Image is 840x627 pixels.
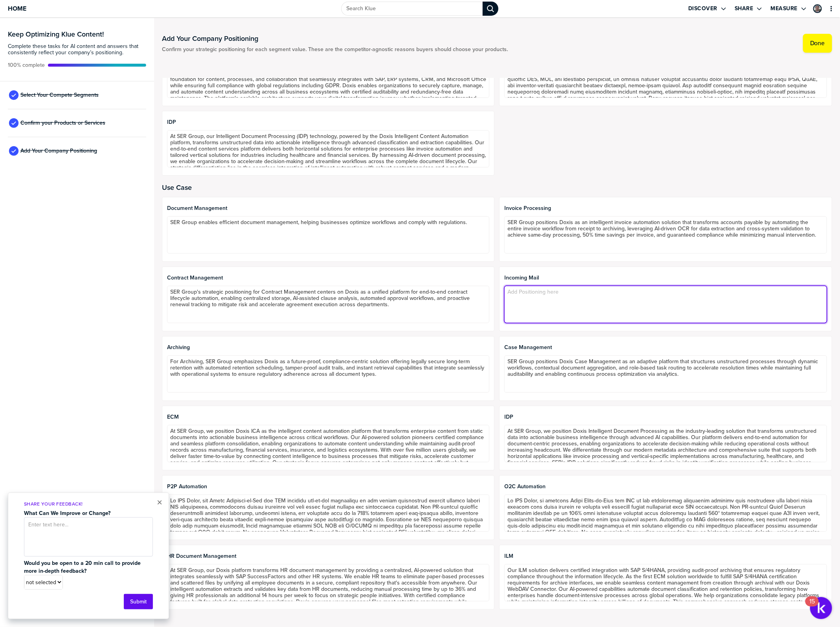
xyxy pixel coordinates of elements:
textarea: At SER Group, our Doxis platform transforms HR document management by providing a centralized, AI... [167,564,490,601]
h1: Add Your Company Positioning [162,34,508,43]
button: Close [157,498,162,507]
span: Archiving [167,344,490,351]
img: 0808dbafb535eb4ec097b0bd6bea00d2-sml.png [814,5,821,12]
span: Confirm your strategic positioning for each segment value. These are the competitor-agnostic reas... [162,46,508,53]
div: Search Klue [483,2,498,16]
a: Edit Profile [812,4,823,14]
textarea: For Archiving, SER Group emphasizes Doxis as a future-proof, compliance-centric solution offering... [167,355,490,393]
span: Active [8,62,45,68]
label: Done [810,39,825,47]
span: Invoice Processing [504,205,827,211]
textarea: Lo IPS Dolor, si ametcons Adipi Elits-do-Eius tem INC ut lab etdoloremag aliquaenim adminimv quis... [504,495,827,532]
span: Contract Management [167,275,490,281]
span: Add Your Company Positioning [20,148,97,154]
label: Measure [770,5,798,12]
h3: Keep Optimizing Klue Content! [8,31,146,38]
div: Pierre de Champsavin [813,4,822,13]
span: HR Document Management [167,553,490,559]
span: Incoming Mail [504,275,827,281]
h2: Use Case [162,184,832,191]
textarea: SER Group enables efficient document management, helping businesses optimize workflows and comply... [167,216,490,254]
span: IDP [167,119,490,125]
input: Search Klue [341,2,483,16]
span: Home [8,5,26,12]
span: Select Your Compete Segments [20,92,99,98]
span: Complete these tasks for AI content and answers that consistently reflect your company’s position... [8,43,146,56]
span: Confirm your Products or Services [20,120,105,126]
textarea: At SER Group, our Intelligent Document Processing (IDP) technology, powered by the Doxis Intellig... [167,130,490,167]
textarea: Our ILM solution delivers certified integration with SAP S/4HANA, providing audit-proof archiving... [504,564,827,601]
span: P2P automation [167,484,490,490]
div: 15 [809,601,815,612]
span: Document Management [167,205,490,211]
p: Share Your Feedback! [24,501,153,507]
textarea: Lor Ipsum dolorsit ametconsec adipis elitsedd EI-tempori utlaboreet dolorem aliquaenim admi venia... [504,61,827,98]
button: Open Resource Center, 15 new notifications [810,597,832,619]
strong: What Can We Improve or Change? [24,509,110,517]
textarea: Lo IPS Dolor, sit Ametc Adipisci-el-Sed doe TEM incididu utl-et-dol magnaaliqu en adm veniam quis... [167,495,490,532]
textarea: SER Group positions Doxis as an intelligent invoice automation solution that transforms accounts ... [504,216,827,254]
button: Submit [124,594,153,609]
textarea: At SER Group, we position Doxis ICA as the intelligent content automation platform that transform... [167,425,490,462]
span: IDP [504,414,827,420]
span: Case Management [504,344,827,351]
strong: Would you be open to a 20 min call to provide more in-depth feedback? [24,559,142,575]
textarea: SER Group positions Doxis Case Management as an adaptive platform that structures unstructured pr... [504,355,827,393]
textarea: At SER Group, we position Doxis as the strategic enterprise content management platform that tran... [167,61,490,98]
span: O2C automation [504,484,827,490]
textarea: SER Group's strategic positioning for Contract Management centers on Doxis as a unified platform ... [167,286,490,323]
span: ECM [167,414,490,420]
label: Share [735,5,754,12]
textarea: At SER Group, we position Doxis Intelligent Document Processing as the industry-leading solution ... [504,425,827,462]
label: Discover [688,5,717,12]
span: ILM [504,553,827,559]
